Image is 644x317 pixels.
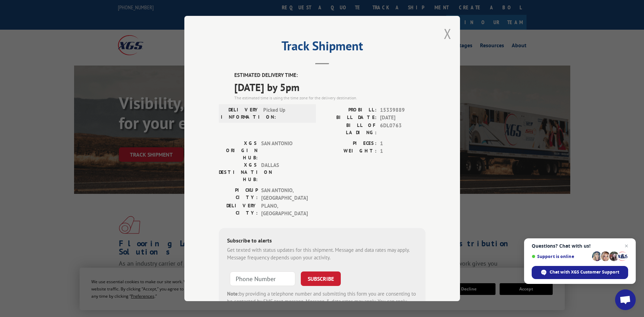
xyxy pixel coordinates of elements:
div: Get texted with status updates for this shipment. Message and data rates may apply. Message frequ... [227,246,417,262]
label: XGS DESTINATION HUB: [219,161,258,183]
span: 1 [380,140,426,148]
span: PLANO , [GEOGRAPHIC_DATA] [261,202,308,218]
label: BILL DATE: [322,114,377,122]
span: 6DL0763 [380,122,426,136]
span: DALLAS [261,161,308,183]
span: SAN ANTONIO [261,140,308,161]
label: DELIVERY INFORMATION: [221,106,260,121]
input: Phone Number [230,271,295,286]
span: Picked Up [263,106,310,121]
div: by providing a telephone number and submitting this form you are consenting to be contacted by SM... [227,290,417,314]
div: Subscribe to alerts [227,236,417,246]
div: Open chat [615,289,636,310]
button: SUBSCRIBE [301,271,341,286]
label: BILL OF LADING: [322,122,377,136]
strong: Note: [227,290,239,297]
span: 15339889 [380,106,426,114]
span: SAN ANTONIO , [GEOGRAPHIC_DATA] [261,187,308,202]
label: DELIVERY CITY: [219,202,258,218]
span: Support is online [532,254,590,259]
span: Questions? Chat with us! [532,243,628,249]
label: XGS ORIGIN HUB: [219,140,258,161]
h2: Track Shipment [219,41,426,54]
span: Chat with XGS Customer Support [550,269,619,275]
span: [DATE] by 5pm [234,79,426,95]
span: Close chat [622,242,631,250]
span: 1 [380,147,426,155]
div: The estimated time is using the time zone for the delivery destination. [234,95,426,101]
span: [DATE] [380,114,426,122]
label: PROBILL: [322,106,377,114]
button: Close modal [444,24,451,43]
label: PICKUP CITY: [219,187,258,202]
label: PIECES: [322,140,377,148]
label: ESTIMATED DELIVERY TIME: [234,71,426,79]
div: Chat with XGS Customer Support [532,266,628,279]
label: WEIGHT: [322,147,377,155]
